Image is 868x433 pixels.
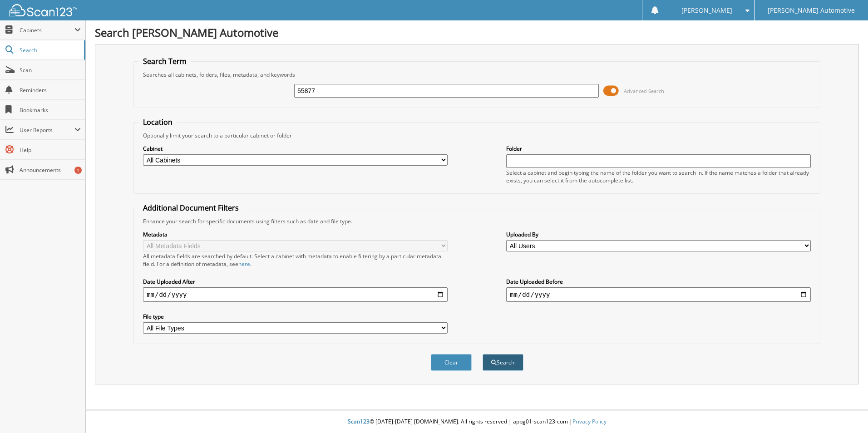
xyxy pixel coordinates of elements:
[572,418,607,425] a: Privacy Policy
[506,145,811,153] label: Folder
[20,86,81,94] span: Reminders
[143,145,448,153] label: Cabinet
[20,166,81,174] span: Announcements
[823,389,868,433] iframe: Chat Widget
[431,354,472,371] button: Clear
[9,4,77,16] img: scan123-logo-white.svg
[95,25,859,40] h1: Search [PERSON_NAME] Automotive
[348,418,370,425] span: Scan123
[20,146,81,154] span: Help
[143,252,448,268] div: All metadata fields are searched by default. Select a cabinet with metadata to enable filtering b...
[138,217,815,225] div: Enhance your search for specific documents using filters such as date and file type.
[624,88,664,94] span: Advanced Search
[138,132,815,139] div: Optionally limit your search to a particular cabinet or folder
[483,354,523,371] button: Search
[138,117,177,127] legend: Location
[768,8,855,13] span: [PERSON_NAME] Automotive
[20,46,79,54] span: Search
[74,167,82,174] div: 1
[506,278,811,285] label: Date Uploaded Before
[138,71,815,79] div: Searches all cabinets, folders, files, metadata, and keywords
[138,203,243,213] legend: Additional Document Filters
[143,313,448,320] label: File type
[20,106,81,114] span: Bookmarks
[506,169,811,184] div: Select a cabinet and begin typing the name of the folder you want to search in. If the name match...
[506,231,811,238] label: Uploaded By
[143,287,448,302] input: start
[143,231,448,238] label: Metadata
[681,8,732,13] span: [PERSON_NAME]
[238,260,250,268] a: here
[143,278,448,285] label: Date Uploaded After
[86,411,868,433] div: © [DATE]-[DATE] [DOMAIN_NAME]. All rights reserved | appg01-scan123-com |
[20,26,74,34] span: Cabinets
[506,287,811,302] input: end
[20,66,81,74] span: Scan
[20,126,74,134] span: User Reports
[138,56,191,66] legend: Search Term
